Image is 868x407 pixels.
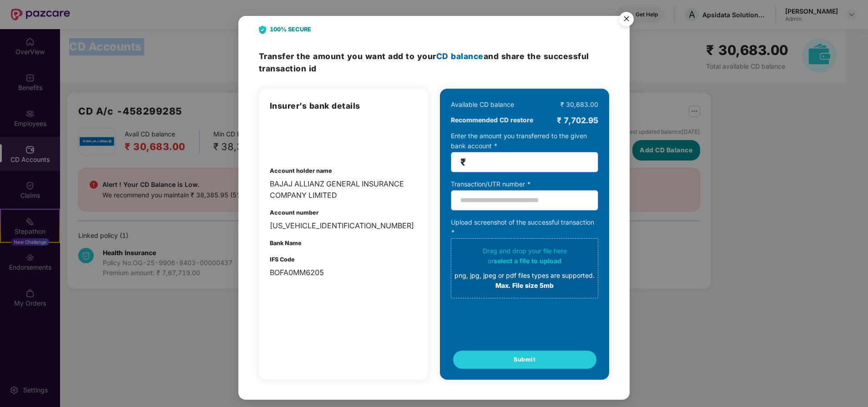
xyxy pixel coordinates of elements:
img: svg+xml;base64,PHN2ZyB4bWxucz0iaHR0cDovL3d3dy53My5vcmcvMjAwMC9zdmciIHdpZHRoPSI1NiIgaGVpZ2h0PSI1Ni... [614,8,639,33]
div: Max. File size 5mb [454,281,595,291]
div: Upload screenshot of the successful transaction * [451,218,598,299]
div: Transaction/UTR number * [451,180,598,190]
b: 100% SECURE [270,25,311,34]
div: or [454,256,595,266]
span: select a file to upload [494,257,561,265]
div: [US_VEHICLE_IDENTIFICATION_NUMBER] [270,220,417,231]
b: Bank Name [270,240,302,246]
div: png, jpg, jpeg or pdf files types are supported. [454,271,595,281]
h3: Transfer the amount and share the successful transaction id [259,50,610,75]
button: Submit [453,351,596,369]
span: ₹ [460,157,466,168]
span: Submit [514,355,535,364]
div: ₹ 7,702.95 [557,114,598,127]
h3: Insurer’s bank details [270,100,417,112]
div: Available CD balance [451,100,514,110]
div: BAJAJ ALLIANZ GENERAL INSURANCE COMPANY LIMITED [270,178,417,201]
button: Close [614,7,638,32]
img: dashboard [270,121,317,153]
b: IFS Code [270,256,295,263]
div: BOFA0MM6205 [270,267,417,278]
span: CD balance [436,51,484,61]
img: svg+xml;base64,PHN2ZyB4bWxucz0iaHR0cDovL3d3dy53My5vcmcvMjAwMC9zdmciIHdpZHRoPSIyNCIgaGVpZ2h0PSIyOC... [259,25,266,34]
span: Drag and drop your file hereorselect a file to uploadpng, jpg, jpeg or pdf files types are suppor... [451,239,598,298]
span: you want add to your [347,51,484,61]
b: Account number [270,210,318,216]
div: ₹ 30,683.00 [560,100,598,110]
b: Recommended CD restore [451,116,533,126]
b: Account holder name [270,167,332,174]
div: Enter the amount you transferred to the given bank account * [451,131,598,173]
div: Drag and drop your file here [454,246,595,291]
